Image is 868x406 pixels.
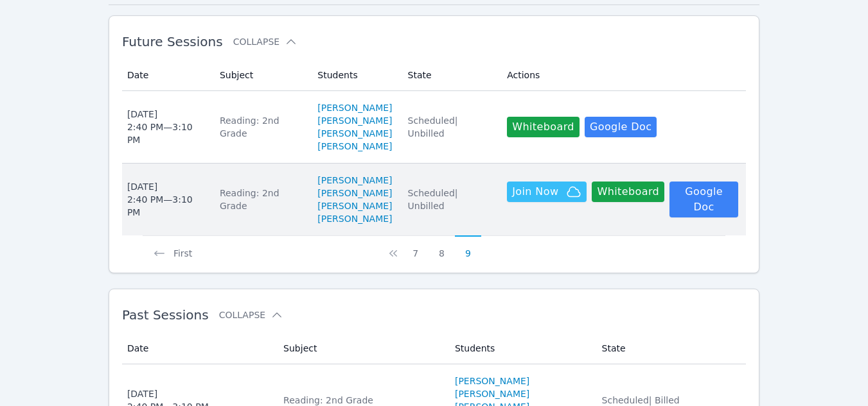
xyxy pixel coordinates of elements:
button: Whiteboard [507,117,580,137]
span: Scheduled | Unbilled [408,115,458,139]
a: [PERSON_NAME] [317,187,392,199]
a: [PERSON_NAME] [317,127,392,140]
a: [PERSON_NAME] [317,199,392,212]
span: Past Sessions [122,307,209,323]
th: State [594,333,747,364]
th: Date [122,333,276,364]
a: [PERSON_NAME] [317,174,392,187]
a: Google Doc [585,117,657,137]
button: Whiteboard [592,182,664,202]
th: Students [310,60,400,91]
tr: [DATE]2:40 PM—3:10 PMReading: 2nd Grade[PERSON_NAME][PERSON_NAME][PERSON_NAME][PERSON_NAME]Schedu... [122,91,746,164]
a: [PERSON_NAME] [317,212,392,225]
th: Subject [276,333,447,364]
span: Join Now [512,184,558,199]
div: [DATE] 2:40 PM — 3:10 PM [127,180,204,219]
button: 7 [402,235,429,260]
button: Join Now [507,182,587,202]
a: [PERSON_NAME] [317,140,392,153]
th: Date [122,60,212,91]
span: Scheduled | Unbilled [408,188,458,211]
th: Students [447,333,594,364]
button: 9 [455,235,481,260]
div: Reading: 2nd Grade [220,187,302,212]
th: Actions [499,60,746,91]
a: [PERSON_NAME] [455,387,529,400]
button: Collapse [219,309,283,321]
a: [PERSON_NAME] [317,114,392,127]
a: [PERSON_NAME] [317,101,392,114]
button: Collapse [233,35,297,48]
button: First [143,235,202,260]
a: [PERSON_NAME] [455,375,529,387]
span: Scheduled | Billed [602,395,680,405]
tr: [DATE]2:40 PM—3:10 PMReading: 2nd Grade[PERSON_NAME][PERSON_NAME][PERSON_NAME][PERSON_NAME]Schedu... [122,164,746,235]
th: State [400,60,500,91]
th: Subject [212,60,310,91]
div: Reading: 2nd Grade [220,114,302,140]
button: 8 [429,235,455,260]
a: Google Doc [669,182,738,217]
div: [DATE] 2:40 PM — 3:10 PM [127,108,204,146]
span: Future Sessions [122,34,223,49]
